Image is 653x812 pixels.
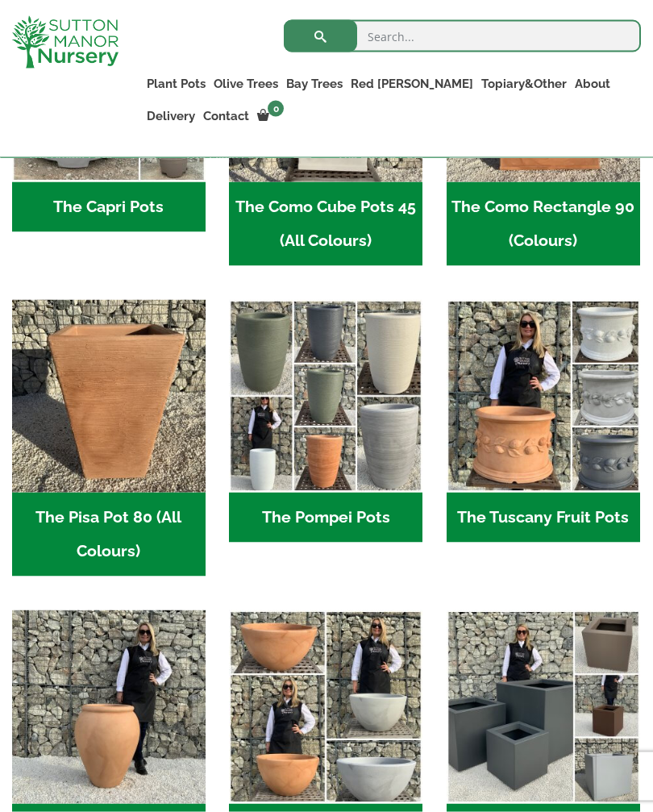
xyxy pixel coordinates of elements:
h2: The Como Cube Pots 45 (All Colours) [229,182,422,266]
img: The Pisa Pot 80 (All Colours) [12,300,206,493]
img: The Olive Jar [12,610,206,804]
img: The Pompei Pots [229,300,422,493]
a: Olive Trees [210,73,282,95]
a: About [571,73,614,95]
h2: The Capri Pots [12,182,206,232]
input: Search... [284,20,641,52]
img: The Rome Bowl [229,610,422,804]
img: The Tuscany Fruit Pots [447,300,640,493]
a: Delivery [143,105,199,127]
a: Visit product category The Pompei Pots [229,300,422,543]
h2: The Tuscany Fruit Pots [447,493,640,543]
img: logo [12,16,119,69]
h2: The Pompei Pots [229,493,422,543]
a: Red [PERSON_NAME] [347,73,477,95]
a: Visit product category The Pisa Pot 80 (All Colours) [12,300,206,577]
a: Contact [199,105,253,127]
a: 0 [253,105,289,127]
a: Bay Trees [282,73,347,95]
h2: The Pisa Pot 80 (All Colours) [12,493,206,577]
h2: The Como Rectangle 90 (Colours) [447,182,640,266]
a: Topiary&Other [477,73,571,95]
a: Plant Pots [143,73,210,95]
a: Visit product category The Tuscany Fruit Pots [447,300,640,543]
img: The Venice Cube Pots [447,610,640,804]
span: 0 [268,101,284,117]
